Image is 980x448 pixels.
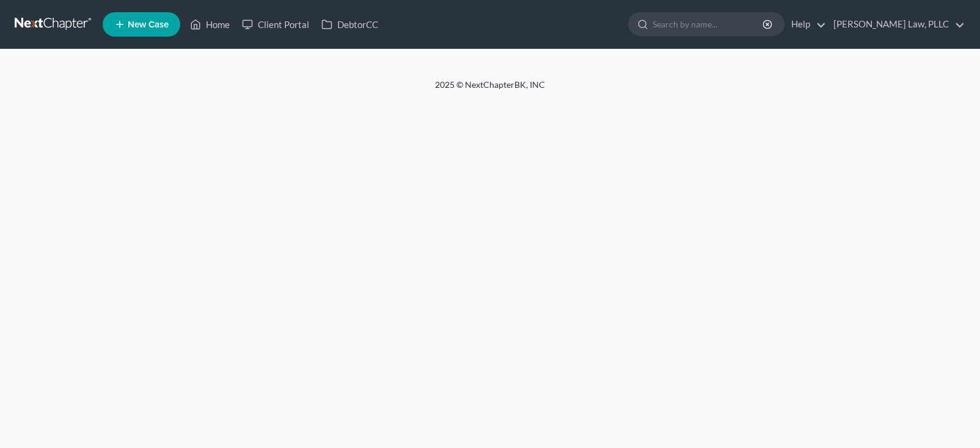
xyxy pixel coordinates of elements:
a: DebtorCC [315,13,384,35]
div: 2025 © NextChapterBK, INC [142,79,838,101]
a: Home [184,13,236,35]
span: New Case [128,20,169,29]
a: [PERSON_NAME] Law, PLLC [827,13,965,35]
input: Search by name... [653,13,764,35]
a: Help [785,13,826,35]
a: Client Portal [236,13,315,35]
